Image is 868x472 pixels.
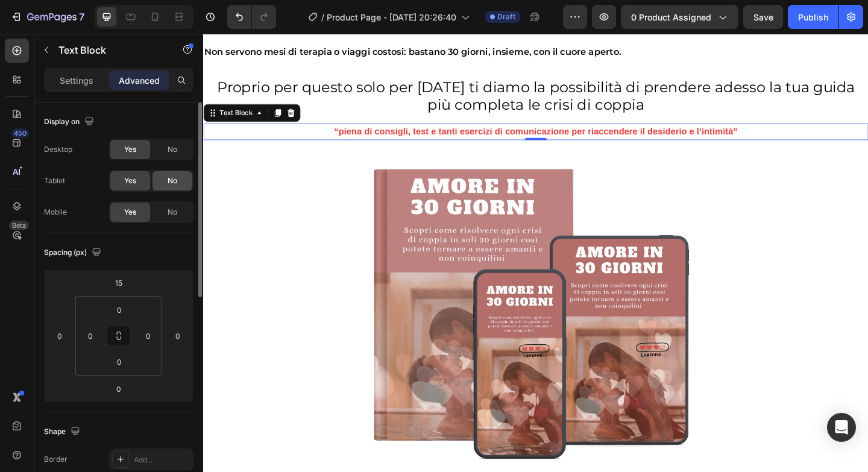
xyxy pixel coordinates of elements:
[44,424,83,440] div: Shape
[81,327,99,345] input: 0px
[124,207,136,218] span: Yes
[142,101,581,112] strong: “piena di consigli, test e tanti esercizi di comunicazione per riaccendere il desiderio e l’intim...
[79,10,84,24] p: 7
[44,245,104,261] div: Spacing (px)
[51,327,69,345] input: 0
[119,74,160,87] p: Advanced
[168,175,177,186] span: No
[11,128,29,138] div: 450
[107,353,131,371] input: 0px
[44,207,67,218] div: Mobile
[58,43,161,57] p: Text Block
[124,144,136,155] span: Yes
[5,5,90,29] button: 7
[107,301,131,319] input: 0px
[168,144,177,155] span: No
[15,81,56,92] div: Text Block
[134,455,190,465] div: Add...
[227,5,276,29] div: Undo/Redo
[44,114,96,130] div: Display on
[44,454,68,465] div: Border
[497,11,515,22] span: Draft
[186,119,538,471] img: gempages_574858291683788005-9186ef0a-3087-4f22-8b6f-406ed7823001.png
[15,49,709,87] span: Proprio per questo solo per [DATE] ti diamo la possibilità di prendere adesso la tua guida più co...
[124,175,136,186] span: Yes
[621,5,738,29] button: 0 product assigned
[203,34,868,472] iframe: Design area
[827,413,856,442] div: Open Intercom Messenger
[9,221,29,230] div: Beta
[169,327,187,345] input: 0
[753,12,773,22] span: Save
[168,207,177,218] span: No
[44,144,72,155] div: Desktop
[139,327,157,345] input: 0px
[60,74,93,87] p: Settings
[327,11,456,24] span: Product Page - [DATE] 20:26:40
[321,11,324,24] span: /
[798,11,828,24] div: Publish
[107,380,131,398] input: 0
[107,274,131,292] input: 15
[631,11,711,24] span: 0 product assigned
[788,5,838,29] button: Publish
[743,5,783,29] button: Save
[44,175,65,186] div: Tablet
